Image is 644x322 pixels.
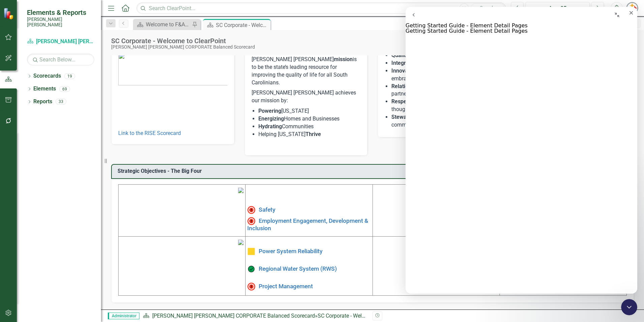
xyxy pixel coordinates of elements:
li: Communities [258,123,361,131]
div: SC Corporate - Welcome to ClearPoint [318,313,407,319]
div: 33 [56,99,66,105]
a: Power System Reliability [259,248,323,254]
a: [PERSON_NAME] [PERSON_NAME] CORPORATE Balanced Scorecard [152,313,315,319]
div: SC Corporate - Welcome to ClearPoint [216,21,269,29]
div: » [143,312,367,320]
small: [PERSON_NAME] [PERSON_NAME] [27,17,94,28]
a: [PERSON_NAME] [PERSON_NAME] CORPORATE Balanced Scorecard [27,38,94,46]
img: mceclip3%20v3.png [238,240,244,245]
strong: Stewardship [391,114,422,120]
a: Safety [259,206,276,213]
strong: Energizing [258,115,284,122]
li: : We care for those things in which we have been entrusted and take seriously our commitment to t... [391,113,627,129]
li: : We apply visionary thinking, creativity and adaptability to our work. Our culture embraces chan... [391,67,627,83]
p: [PERSON_NAME] [PERSON_NAME] achieves our mission by: [252,88,361,106]
strong: mission [334,56,353,62]
li: : We are honest, trustworthy, respectful and ethical. [391,59,627,67]
a: Reports [33,98,52,106]
img: Not Meeting Target [247,283,255,291]
img: Cambria Fayall [626,2,638,14]
a: Link to the RISE Scorecard [118,130,181,136]
div: SC Corporate - Welcome to ClearPoint [111,37,255,45]
li: Helping [US_STATE] [258,131,361,138]
strong: Respect [391,98,411,105]
strong: Relationships [391,83,424,89]
a: Elements [33,85,56,93]
img: High Alert [247,206,255,214]
div: Welcome to F&A Departmental Scorecard [146,20,190,29]
img: ClearPoint Strategy [3,8,15,20]
p: [PERSON_NAME] [PERSON_NAME] is to be the state’s leading resource for improving the quality of li... [252,56,361,88]
strong: Innovation [391,68,417,74]
strong: Thrive [305,131,321,137]
span: Elements & Reports [27,8,94,17]
img: Not Meeting Target [247,217,255,225]
input: Search ClearPoint... [136,2,506,14]
strong: Powering [258,108,281,114]
a: Employment Engagement, Development & Inclusion [247,217,368,231]
button: Search [471,3,504,13]
a: Welcome to F&A Departmental Scorecard [135,20,190,29]
img: Caution [247,247,255,256]
strong: Integrity [391,60,412,66]
img: mceclip1%20v4.png [238,188,244,193]
a: Scorecards [33,72,61,80]
a: Project Management [259,283,313,290]
a: Regional Water System (RWS) [259,265,337,272]
li: [US_STATE] [258,107,361,115]
img: On Target [247,265,255,273]
li: : Our family culture fosters a teamwork atmosphere in which open communication, partnerships and ... [391,83,627,98]
div: [PERSON_NAME] [PERSON_NAME] CORPORATE Balanced Scorecard [111,45,255,50]
input: Search Below... [27,54,94,65]
li: : We deliver reliable and affordable products and services. [391,52,627,59]
li: Homes and Businesses [258,115,361,123]
strong: Hydrating [258,123,282,130]
span: Search [480,5,494,10]
div: 69 [59,86,70,92]
strong: Quality [391,52,408,58]
div: Aug-25 [528,4,587,12]
iframe: Intercom live chat [621,299,637,315]
span: Administrator [108,313,139,319]
button: Aug-25 [525,2,590,14]
li: : We treat others the way we want to be treated and respect their viewpoints, ideas and thoughts. [391,98,627,113]
iframe: Intercom live chat [406,7,637,294]
h3: Strategic Objectives - The Big Four [118,168,630,174]
div: 19 [64,73,75,79]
